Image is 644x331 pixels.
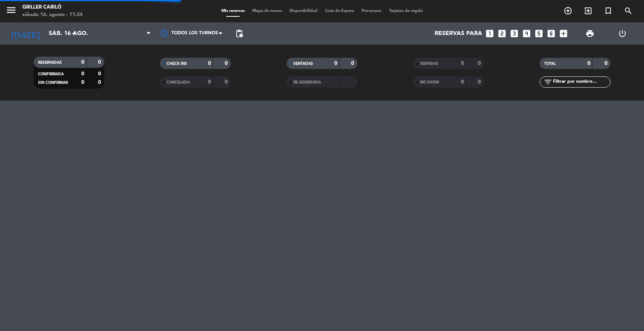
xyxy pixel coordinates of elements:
[534,29,544,38] i: looks_5
[6,25,45,42] i: [DATE]
[624,6,633,15] i: search
[420,81,439,84] span: NO SHOW
[81,80,84,85] strong: 0
[563,6,572,15] i: add_circle_outline
[604,6,613,15] i: turned_in_not
[249,9,286,13] span: Mapa de mesas
[293,81,321,84] span: RE AGENDADA
[225,79,229,85] strong: 0
[552,78,610,86] input: Filtrar por nombre...
[81,60,84,65] strong: 0
[358,9,385,13] span: Pre-acceso
[334,61,337,66] strong: 0
[22,11,83,19] div: sábado 16. agosto - 11:34
[509,29,519,38] i: looks_3
[544,62,556,66] span: TOTAL
[497,29,507,38] i: looks_two
[420,62,438,66] span: SERVIDAS
[98,60,102,65] strong: 0
[546,29,556,38] i: looks_6
[543,78,552,86] i: filter_list
[293,62,313,66] span: SENTADAS
[585,29,594,38] span: print
[461,61,464,66] strong: 0
[606,22,638,45] div: LOG OUT
[22,4,83,11] div: Griller Cariló
[208,79,211,85] strong: 0
[604,61,609,66] strong: 0
[167,62,187,66] span: CHECK INS
[559,29,568,38] i: add_box
[167,81,190,84] span: CANCELADA
[235,29,244,38] span: pending_actions
[225,61,229,66] strong: 0
[435,30,482,37] span: Reservas para
[38,61,62,64] span: RESERVADAS
[98,71,102,76] strong: 0
[6,4,17,18] button: menu
[208,61,211,66] strong: 0
[69,29,78,38] i: arrow_drop_down
[385,9,427,13] span: Tarjetas de regalo
[587,61,590,66] strong: 0
[98,80,102,85] strong: 0
[321,9,358,13] span: Lista de Espera
[6,4,17,16] i: menu
[485,29,495,38] i: looks_one
[38,72,64,76] span: CONFIRMADA
[584,6,593,15] i: exit_to_app
[81,71,84,76] strong: 0
[286,9,321,13] span: Disponibilidad
[351,61,356,66] strong: 0
[478,79,482,85] strong: 0
[38,81,68,85] span: SIN CONFIRMAR
[461,79,464,85] strong: 0
[478,61,482,66] strong: 0
[618,29,627,38] i: power_settings_new
[218,9,249,13] span: Mis reservas
[522,29,531,38] i: looks_4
